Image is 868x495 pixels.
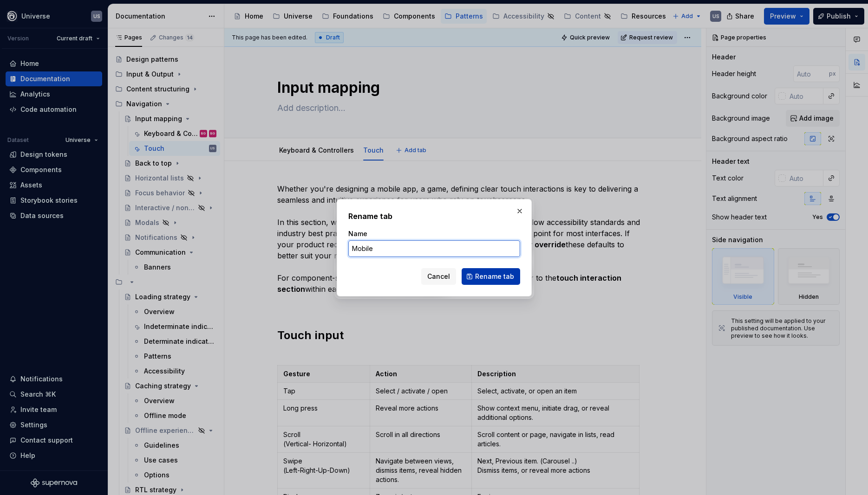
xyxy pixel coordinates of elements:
[462,268,520,285] button: Rename tab
[427,272,450,281] span: Cancel
[475,272,514,281] span: Rename tab
[348,211,520,222] h2: Rename tab
[348,229,367,238] label: Name
[421,268,456,285] button: Cancel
